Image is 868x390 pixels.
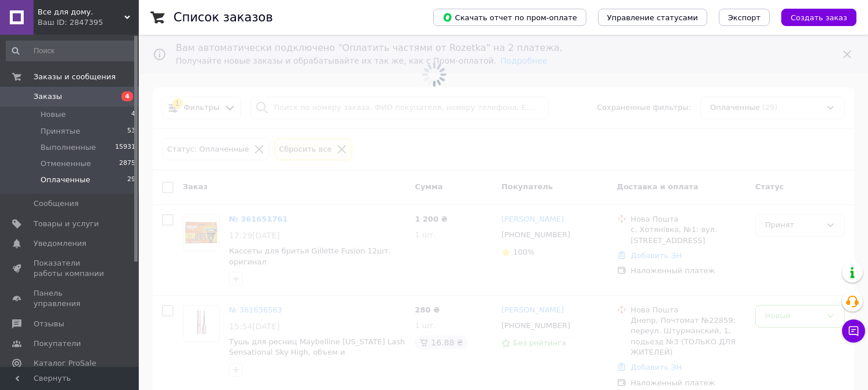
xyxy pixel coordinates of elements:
span: Экспорт [728,13,760,22]
span: Создать заказ [791,13,847,22]
span: 53 [127,126,135,137]
span: 15931 [115,142,135,153]
span: 4 [121,91,133,101]
input: Поиск [6,41,136,61]
span: Заказы и сообщения [34,72,116,82]
span: Отзывы [34,319,64,329]
button: Скачать отчет по пром-оплате [433,9,586,26]
button: Чат с покупателем [842,319,865,343]
span: Показатели работы компании [34,258,107,279]
span: Уведомления [34,238,86,249]
span: Скачать отчет по пром-оплате [442,12,577,23]
span: Сообщения [34,198,79,209]
span: Новые [40,109,66,120]
span: Оплаченные [40,175,90,185]
span: 29 [127,175,135,185]
span: Заказы [34,91,62,102]
span: Каталог ProSale [34,358,96,369]
button: Управление статусами [598,9,707,26]
button: Экспорт [719,9,770,26]
span: Панель управления [34,288,107,309]
a: Создать заказ [770,13,856,21]
span: Отмененные [40,159,91,169]
div: Ваш ID: 2847395 [38,17,139,28]
button: Создать заказ [781,9,856,26]
h1: Список заказов [173,10,273,24]
span: Покупатели [34,339,81,349]
span: Все для дому. [38,7,124,17]
span: Принятые [40,126,80,137]
span: Управление статусами [607,13,698,22]
span: Товары и услуги [34,219,99,229]
span: Выполненные [40,142,96,153]
span: 2875 [119,159,135,169]
span: 4 [131,109,135,120]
